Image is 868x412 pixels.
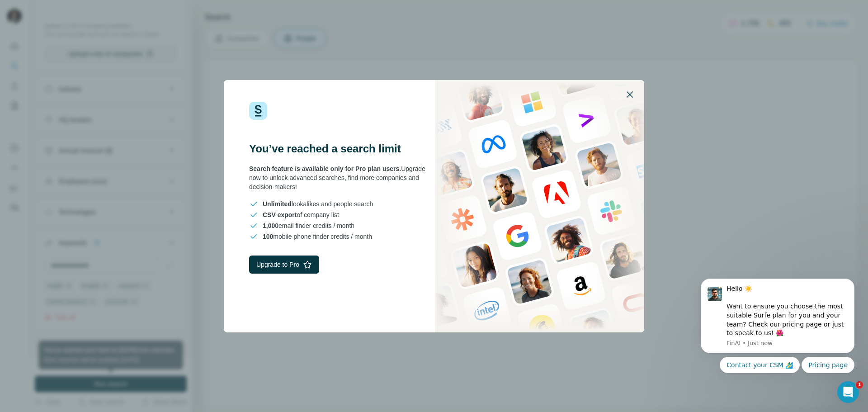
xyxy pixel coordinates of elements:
[263,199,373,208] span: lookalikes and people search
[263,232,372,241] span: mobile phone finder credits / month
[263,200,292,208] span: Unlimited
[435,80,644,332] img: Surfe Stock Photo - showing people and technologies
[249,164,434,191] div: Upgrade now to unlock advanced searches, find more companies and decision-makers!
[249,102,267,120] img: Surfe Logo
[249,165,401,172] span: Search feature is available only for Pro plan users.
[837,381,859,403] iframe: Intercom live chat
[687,249,868,388] iframe: Intercom notifications message
[263,210,339,219] span: of company list
[263,233,273,240] span: 100
[263,221,354,230] span: email finder credits / month
[249,142,434,156] h3: You’ve reached a search limit
[263,222,278,229] span: 1,000
[856,381,863,388] span: 1
[263,211,297,218] span: CSV export
[249,256,319,274] button: Upgrade to Pro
